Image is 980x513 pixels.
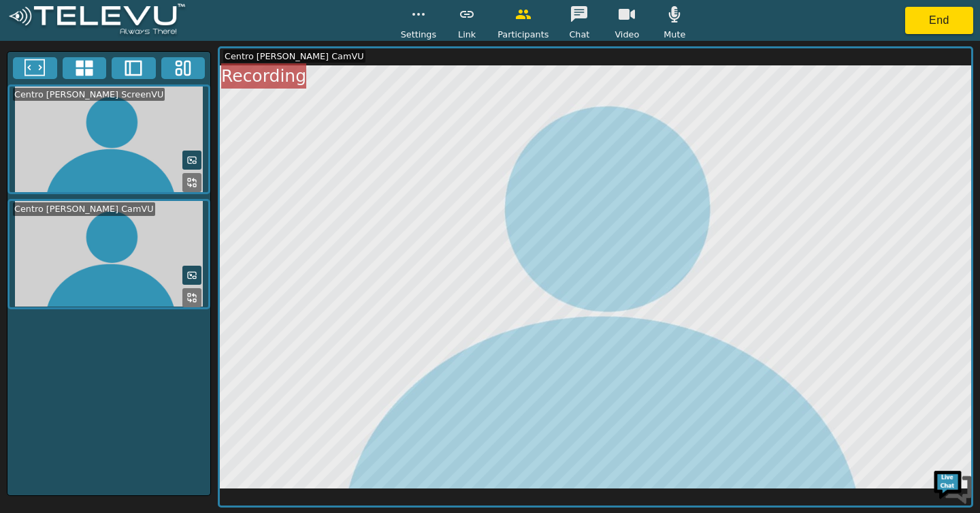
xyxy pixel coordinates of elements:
button: Replace Feed [182,288,201,307]
span: Participants [497,28,549,41]
button: Picture in Picture [182,151,201,170]
span: Mute [664,28,685,41]
span: We're online! [79,172,188,309]
div: Chat with us now [71,72,229,89]
div: Centro [PERSON_NAME] CamVU [223,50,365,63]
button: End [905,7,973,34]
button: Replace Feed [182,173,201,192]
img: d_736959983_company_1615157101543_736959983 [23,63,57,97]
span: Settings [401,28,437,41]
div: Centro [PERSON_NAME] ScreenVU [13,88,165,101]
div: Minimize live chat window [223,7,256,40]
span: Chat [569,28,589,41]
span: Video [615,28,639,41]
button: Picture in Picture [182,266,201,285]
button: Three Window Medium [161,57,206,79]
textarea: Type your message and hit 'Enter' [7,372,259,420]
div: Centro [PERSON_NAME] CamVU [13,202,155,215]
span: Link [458,28,476,41]
button: Two Window Medium [112,57,156,79]
div: Recording [221,63,306,89]
button: 4x4 [63,57,107,79]
button: Fullscreen [13,57,57,79]
img: logoWhite.png [7,3,187,38]
img: Chat Widget [932,465,973,506]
